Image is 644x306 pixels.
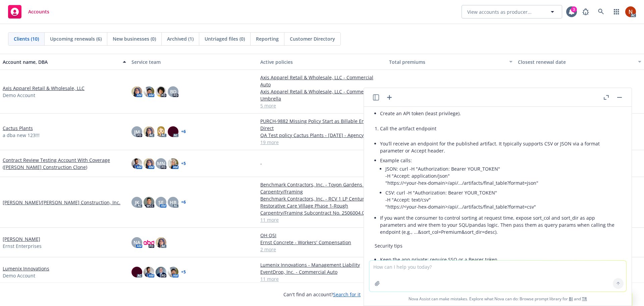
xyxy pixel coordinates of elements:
a: Axis Apparel Retail & Wholesale, LLC - Commercial Umbrella [260,88,384,102]
span: Can't find an account? [283,291,361,298]
img: photo [144,86,154,97]
a: [PERSON_NAME]/[PERSON_NAME] Construction, Inc. [3,199,120,206]
span: BD [170,88,176,95]
img: photo [168,158,178,169]
span: JM [134,128,140,135]
li: CSV: curl -H "Authorization: Bearer YOUR_TOKEN" -H "Accept: text/csv" "https:// <your-hex-domain>... [385,188,621,212]
span: Demo Account [3,92,35,99]
span: HB [170,199,176,206]
a: + 6 [181,200,186,204]
span: Ernst Enterprises [3,243,42,250]
img: photo [131,267,142,277]
span: Clients (10) [14,35,39,42]
a: Lumenix Innovations - Management Liability [260,261,384,268]
div: Total premiums [389,58,505,65]
a: [PERSON_NAME] [3,235,40,243]
div: Service team [131,58,255,65]
a: Axis Apparel Retail & Wholesale, LLC [3,85,85,92]
a: TR [582,296,587,302]
div: Account name, DBA [3,58,119,65]
span: JK [135,199,139,206]
a: Axis Apparel Retail & Wholesale, LLC - Commercial Auto [260,74,384,88]
a: Ernst Concrete - Workers' Compensation [260,239,384,246]
img: photo [625,6,636,17]
p: Security tips [375,242,621,249]
span: Upcoming renewals (6) [50,35,102,42]
img: photo [156,267,166,277]
a: + 5 [181,270,186,274]
span: a dba new 123!!! [3,132,40,139]
span: Untriaged files (0) [205,35,245,42]
a: Search [594,5,608,18]
button: Service team [129,54,258,70]
a: + 6 [181,130,186,134]
li: Create an API token (least privilege). [380,108,621,118]
li: If you want the consumer to control sorting at request time, expose sort_col and sort_dir as app ... [380,213,621,237]
a: Accounts [5,2,52,21]
img: photo [156,126,166,137]
img: photo [168,267,178,277]
img: photo [131,158,142,169]
img: photo [156,237,166,248]
a: 11 more [260,216,384,223]
span: MN [157,160,165,167]
img: photo [131,86,142,97]
img: photo [144,267,154,277]
button: Total premiums [386,54,515,70]
a: Contract Review Testing Account With Coverage ([PERSON_NAME] Construction Clone) [3,157,126,171]
img: photo [168,126,178,137]
div: Active policies [260,58,384,65]
span: NA [133,239,140,246]
span: Demo Account [3,272,35,279]
li: Keep the app private; require SSO or a Bearer token. [380,255,621,264]
li: Call the artifact endpoint [380,124,621,133]
span: Archived (1) [167,35,194,42]
a: Cactus Plants [3,125,33,132]
a: Lumenix Innovations [3,265,49,272]
button: Closest renewal date [515,54,644,70]
a: Report a Bug [579,5,592,18]
span: New businesses (0) [113,35,156,42]
a: 5 more [260,102,384,109]
img: photo [144,237,154,248]
a: Benchmark Contractors, Inc. - Toyon Gardens Rough Carpentry/Framing [260,181,384,195]
button: Active policies [258,54,386,70]
img: photo [156,86,166,97]
div: 3 [571,6,577,12]
a: BI [569,296,573,302]
button: View accounts as producer... [462,5,562,18]
a: Switch app [610,5,623,18]
span: Reporting [256,35,279,42]
div: Closest renewal date [518,58,634,65]
span: View accounts as producer... [467,8,532,15]
img: photo [144,126,154,137]
li: Example calls: [380,156,621,213]
a: + 5 [181,162,186,166]
a: OH QSI [260,232,384,239]
img: photo [144,197,154,208]
a: 19 more [260,139,384,146]
a: PURCH-9882 Missing Policy Start as Billable Entity - Direct [260,118,384,132]
span: - [260,160,262,167]
a: 2 more [260,246,384,253]
a: QA Test policy Cactus Plants - [DATE] - Agency full [260,132,384,139]
li: JSON: curl -H "Authorization: Bearer YOUR_TOKEN" -H "Accept: application/json" "https:// <your-he... [385,164,621,188]
img: photo [144,158,154,169]
a: 11 more [260,275,384,282]
span: Customer Directory [290,35,335,42]
a: EventDrop, Inc. - Commercial Auto [260,268,384,275]
span: Accounts [28,9,49,14]
li: You’ll receive an endpoint for the published artifact. It typically supports CSV or JSON via a fo... [380,139,621,156]
span: Nova Assist can make mistakes. Explore what Nova can do: Browse prompt library for and [367,292,629,306]
a: Search for it [333,291,361,298]
span: SE [158,199,164,206]
a: Benchmark Contractors, Inc. - RCV 1 LP Century Restorative Care Village Phase 1-Rough Carpentry/F... [260,195,384,216]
